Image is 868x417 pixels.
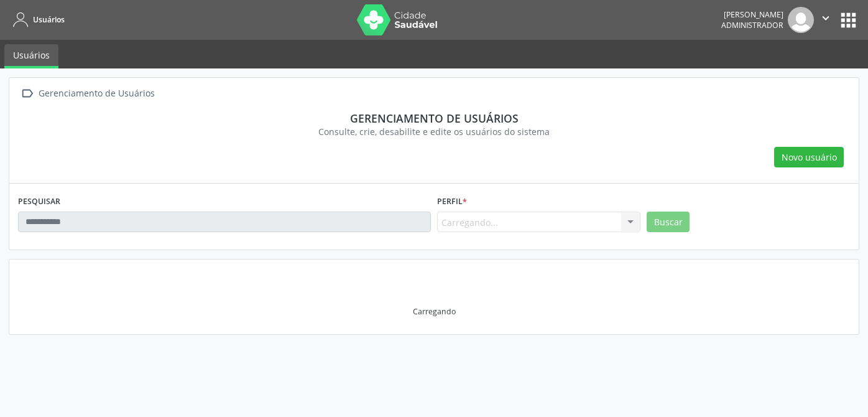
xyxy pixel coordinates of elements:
[18,192,60,212] label: PESQUISAR
[437,192,467,212] label: Perfil
[18,85,157,103] a:  Gerenciamento de Usuários
[4,44,58,68] a: Usuários
[838,9,859,31] button: apps
[27,125,841,138] div: Consulte, crie, desabilite e edite os usuários do sistema
[819,11,833,25] i: 
[721,20,783,30] span: Administrador
[27,111,841,125] div: Gerenciamento de usuários
[788,7,814,33] img: img
[774,147,844,168] button: Novo usuário
[814,7,838,33] button: 
[721,9,783,20] div: [PERSON_NAME]
[782,151,837,164] span: Novo usuário
[9,9,65,30] a: Usuários
[413,306,456,317] div: Carregando
[18,85,36,103] i: 
[647,212,690,233] button: Buscar
[33,14,65,25] span: Usuários
[36,85,157,103] div: Gerenciamento de Usuários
